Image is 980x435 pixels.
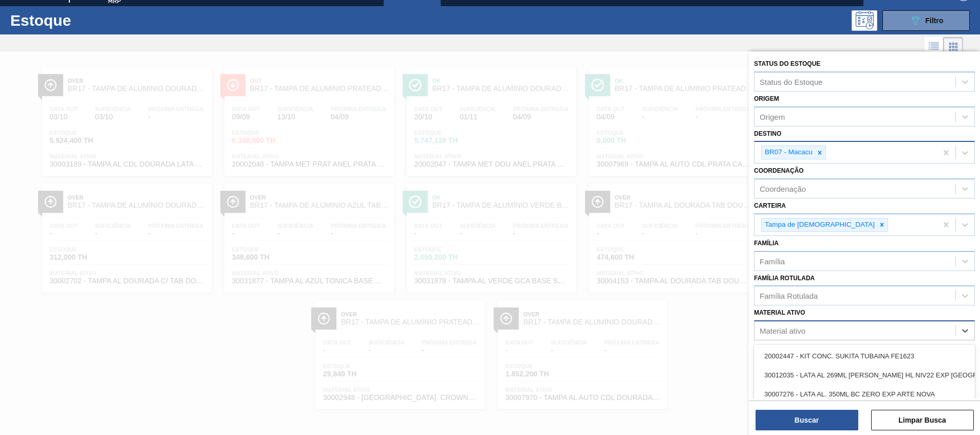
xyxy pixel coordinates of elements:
[944,37,963,57] div: Visão em Cards
[882,10,970,31] button: Filtro
[926,16,944,25] span: Filtro
[754,366,975,385] div: 30012035 - LATA AL 269ML [PERSON_NAME] HL NIV22 EXP [GEOGRAPHIC_DATA]
[754,60,820,67] label: Status do Estoque
[754,275,815,282] label: Família Rotulada
[754,167,804,174] label: Coordenação
[10,14,164,26] h1: Estoque
[762,219,876,231] div: Tampa de [DEMOGRAPHIC_DATA]
[925,37,944,57] div: Visão em Lista
[760,292,818,300] div: Família Rotulada
[754,347,975,366] div: 20002447 - KIT CONC. SUKITA TUBAINA FE1623
[754,130,781,137] label: Destino
[754,240,779,247] label: Família
[754,95,779,102] label: Origem
[754,385,975,404] div: 30007276 - LATA AL. 350ML BC ZERO EXP ARTE NOVA
[760,257,785,265] div: Família
[754,202,786,209] label: Carteira
[762,146,814,159] div: BR07 - Macacu
[852,10,877,31] div: Pogramando: nenhum usuário selecionado
[760,112,785,121] div: Origem
[760,185,806,193] div: Coordenação
[760,77,823,86] div: Status do Estoque
[760,327,805,335] div: Material ativo
[754,309,805,316] label: Material ativo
